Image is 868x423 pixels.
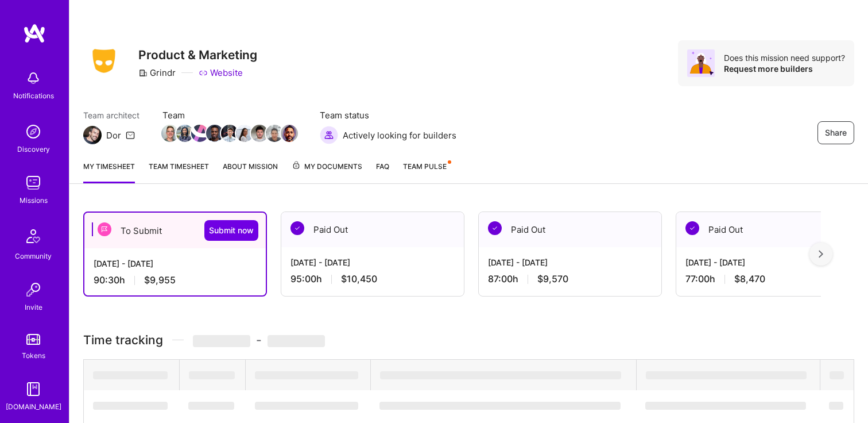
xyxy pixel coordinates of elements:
[83,109,139,121] span: Team architect
[685,273,850,285] div: 77:00 h
[15,250,52,262] div: Community
[376,160,389,183] a: FAQ
[20,222,47,250] img: Community
[204,220,258,241] button: Submit now
[149,160,209,183] a: Team timesheet
[83,45,125,76] img: Company Logo
[162,109,297,121] span: Team
[676,212,859,247] div: Paid Out
[13,90,54,102] div: Notifications
[98,222,111,236] img: To Submit
[237,124,252,143] a: Team Member Avatar
[83,333,854,347] h3: Time tracking
[687,49,715,77] img: Avatar
[403,160,450,183] a: Team Pulse
[25,301,42,313] div: Invite
[126,130,135,140] i: icon Mail
[724,52,845,63] div: Does this mission need support?
[734,273,765,285] span: $8,470
[144,274,176,286] span: $9,955
[162,124,177,143] a: Team Member Avatar
[176,125,193,142] img: Team Member Avatar
[22,67,45,90] img: bell
[177,124,192,143] a: Team Member Avatar
[106,129,121,141] div: Dor
[20,194,48,206] div: Missions
[255,402,358,410] span: ‌
[199,67,243,79] a: Website
[292,160,362,183] a: My Documents
[488,256,652,268] div: [DATE] - [DATE]
[94,274,257,286] div: 90:30 h
[819,250,823,258] img: right
[266,125,283,142] img: Team Member Avatar
[268,335,325,347] span: ‌
[488,221,502,235] img: Paid Out
[192,124,207,143] a: Team Member Avatar
[93,402,168,410] span: ‌
[189,371,235,379] span: ‌
[17,143,50,155] div: Discovery
[290,256,455,268] div: [DATE] - [DATE]
[290,221,304,235] img: Paid Out
[236,125,253,142] img: Team Member Avatar
[724,63,845,74] div: Request more builders
[22,120,45,143] img: discovery
[817,121,854,144] button: Share
[83,126,102,144] img: Team Architect
[94,257,257,270] div: [DATE] - [DATE]
[93,371,168,379] span: ‌
[645,402,806,410] span: ‌
[223,160,278,183] a: About Mission
[379,402,621,410] span: ‌
[206,125,223,142] img: Team Member Avatar
[255,371,358,379] span: ‌
[207,124,222,143] a: Team Member Avatar
[488,273,652,285] div: 87:00 h
[188,402,234,410] span: ‌
[138,48,257,62] h3: Product & Marketing
[825,127,847,139] span: Share
[222,124,237,143] a: Team Member Avatar
[193,335,250,347] span: ‌
[209,225,254,236] span: Submit now
[22,378,45,401] img: guide book
[685,221,699,235] img: Paid Out
[829,402,843,410] span: ‌
[537,273,568,285] span: $9,570
[290,273,455,285] div: 95:00 h
[685,256,850,268] div: [DATE] - [DATE]
[320,109,456,121] span: Team status
[380,371,621,379] span: ‌
[830,371,844,379] span: ‌
[191,125,208,142] img: Team Member Avatar
[292,160,362,173] span: My Documents
[26,334,40,345] img: tokens
[22,349,45,362] div: Tokens
[23,23,46,44] img: logo
[403,162,447,171] span: Team Pulse
[6,401,61,413] div: [DOMAIN_NAME]
[138,67,176,79] div: Grindr
[320,126,338,144] img: Actively looking for builders
[138,68,148,78] i: icon CompanyGray
[282,124,297,143] a: Team Member Avatar
[646,371,807,379] span: ‌
[267,124,282,143] a: Team Member Avatar
[479,212,661,247] div: Paid Out
[281,212,464,247] div: Paid Out
[83,160,135,183] a: My timesheet
[22,278,45,301] img: Invite
[343,129,456,141] span: Actively looking for builders
[221,125,238,142] img: Team Member Avatar
[193,333,325,347] span: -
[281,125,298,142] img: Team Member Avatar
[161,125,179,142] img: Team Member Avatar
[84,213,266,248] div: To Submit
[22,171,45,194] img: teamwork
[251,125,268,142] img: Team Member Avatar
[252,124,267,143] a: Team Member Avatar
[341,273,377,285] span: $10,450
